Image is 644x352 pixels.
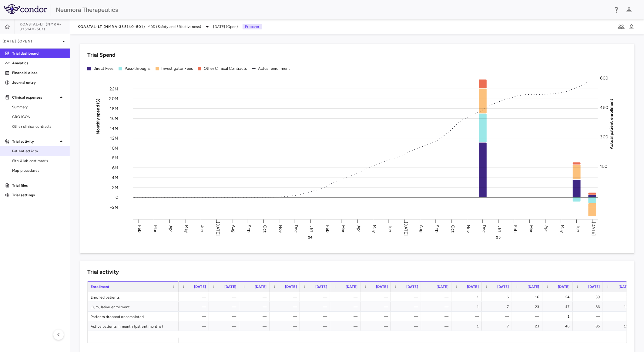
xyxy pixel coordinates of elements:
[110,86,118,91] tspan: 22M
[87,51,116,59] h6: Trial Spend
[560,225,565,233] text: May
[12,139,58,144] p: Trial activity
[231,225,236,232] text: Aug
[12,192,65,198] p: Trial settings
[356,225,361,232] text: Apr
[575,225,581,232] text: Jun
[112,175,118,180] tspan: 4M
[403,222,408,236] text: [DATE]
[578,312,600,321] div: —
[12,104,65,110] span: Summary
[427,312,448,321] div: —
[12,80,65,85] p: Journal entry
[125,66,151,71] div: Pass-throughs
[600,76,608,81] tspan: 600
[609,292,630,302] div: 30
[110,145,118,151] tspan: 10M
[12,114,65,120] span: CRO ICON
[147,24,201,29] span: MDD (Safety and Effectiveness)
[396,302,418,312] div: —
[184,225,189,233] text: May
[153,225,158,232] text: Mar
[336,302,357,312] div: —
[591,222,596,236] text: [DATE]
[315,285,327,289] span: [DATE]
[450,225,455,232] text: Oct
[215,222,220,236] text: [DATE]
[372,225,377,233] text: May
[78,24,145,29] span: KOASTAL-LT (NMRA-335140-501)
[548,312,570,321] div: 1
[96,98,101,134] tspan: Monthly spend ($)
[305,321,327,331] div: —
[275,302,297,312] div: —
[20,22,70,32] span: KOASTAL-LT (NMRA-335140-501)
[427,292,448,302] div: —
[112,185,118,190] tspan: 2M
[487,312,509,321] div: —
[184,302,206,312] div: —
[56,5,609,14] div: Neumora Therapeutics
[214,302,236,312] div: —
[305,312,327,321] div: —
[457,292,479,302] div: 1
[2,39,60,44] p: [DATE] (Open)
[12,95,58,100] p: Clinical expenses
[184,321,206,331] div: —
[255,285,267,289] span: [DATE]
[588,285,600,289] span: [DATE]
[609,302,630,312] div: 116
[88,312,179,321] div: Patients dropped or completed
[619,285,630,289] span: [DATE]
[275,321,297,331] div: —
[200,225,205,232] text: Jun
[466,225,471,233] text: Nov
[518,302,539,312] div: 23
[245,302,267,312] div: —
[578,302,600,312] div: 86
[285,285,297,289] span: [DATE]
[419,225,424,232] text: Aug
[544,225,549,232] text: Apr
[109,96,118,101] tspan: 20M
[528,285,539,289] span: [DATE]
[340,225,346,232] text: Mar
[204,66,247,71] div: Other Clinical Contracts
[91,285,110,289] span: Enrollment
[487,292,509,302] div: 6
[275,292,297,302] div: —
[497,285,509,289] span: [DATE]
[609,321,630,331] div: 112
[4,4,47,14] img: logo-full-BYUhSk78.svg
[427,302,448,312] div: —
[194,285,206,289] span: [DATE]
[224,285,236,289] span: [DATE]
[487,302,509,312] div: 7
[366,292,388,302] div: —
[366,312,388,321] div: —
[457,302,479,312] div: 1
[12,51,65,56] p: Trial dashboard
[112,165,118,170] tspan: 6M
[214,312,236,321] div: —
[247,225,252,232] text: Sep
[496,235,501,239] text: 25
[497,225,502,232] text: Jan
[184,292,206,302] div: —
[467,285,479,289] span: [DATE]
[336,321,357,331] div: —
[396,292,418,302] div: —
[481,225,487,232] text: Dec
[168,225,173,232] text: Apr
[427,321,448,331] div: —
[366,321,388,331] div: —
[262,225,267,232] text: Oct
[396,321,418,331] div: —
[336,292,357,302] div: —
[258,66,290,71] div: Actual enrollment
[513,225,518,232] text: Feb
[213,24,238,29] span: [DATE] (Open)
[110,106,118,111] tspan: 18M
[578,321,600,331] div: 85
[245,321,267,331] div: —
